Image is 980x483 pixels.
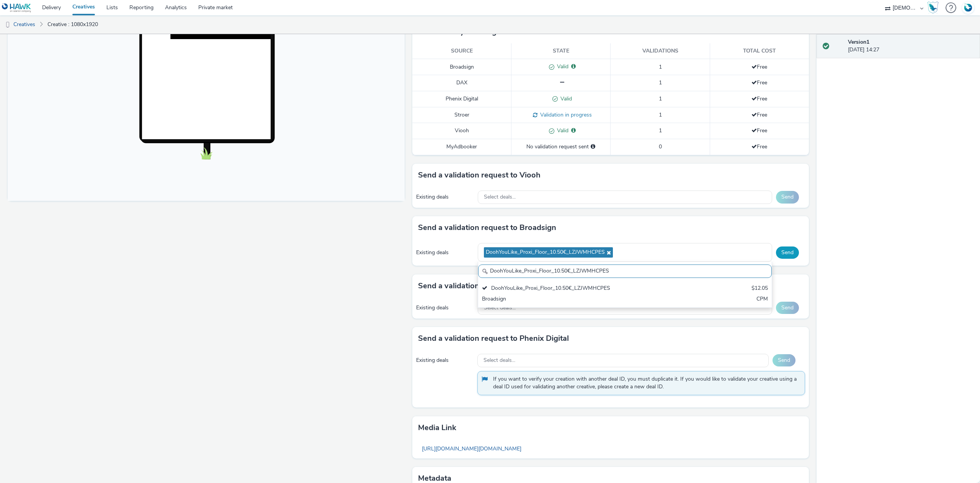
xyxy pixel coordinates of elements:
[751,79,767,86] span: Free
[848,38,869,46] strong: Version 1
[554,127,568,134] span: Valid
[483,357,515,364] span: Select deals...
[482,295,671,304] div: Broadsign
[416,356,474,364] div: Existing deals
[44,15,102,34] a: Creative : 1080x1920
[710,43,809,59] th: Total cost
[751,284,768,293] div: $12.05
[493,375,797,391] span: If you want to verify your creation with another deal ID, you must duplicate it. If you would lik...
[418,441,525,456] a: [URL][DOMAIN_NAME][DOMAIN_NAME]
[659,127,662,134] span: 1
[412,59,511,75] td: Broadsign
[4,21,11,29] img: dooh
[486,249,605,256] span: DoohYouLike_Proxi_Floor_10.50€_LZJWMHCPES
[659,111,662,118] span: 1
[776,302,799,314] button: Send
[416,304,474,312] div: Existing deals
[751,63,767,71] span: Free
[927,2,942,14] a: Hawk Academy
[2,3,31,13] img: undefined Logo
[659,79,662,86] span: 1
[751,127,767,134] span: Free
[418,422,456,434] h3: Media link
[848,38,974,54] div: [DATE] 14:27
[412,91,511,107] td: Phenix Digital
[659,95,662,102] span: 1
[751,111,767,118] span: Free
[751,95,767,102] span: Free
[412,139,511,155] td: MyAdbooker
[756,295,768,304] div: CPM
[515,143,606,151] div: No validation request sent
[776,246,799,259] button: Send
[418,333,569,344] h3: Send a validation request to Phenix Digital
[751,143,767,150] span: Free
[418,222,556,233] h3: Send a validation request to Broadsign
[412,75,511,91] td: DAX
[482,284,671,293] div: DoohYouLike_Proxi_Floor_10.50€_LZJWMHCPES
[537,111,592,118] span: Validation in progress
[554,63,568,70] span: Valid
[412,43,511,59] th: Source
[558,95,572,102] span: Valid
[412,123,511,139] td: Viooh
[776,191,799,203] button: Send
[927,2,939,14] img: Hawk Academy
[659,63,662,71] span: 1
[416,193,474,201] div: Existing deals
[659,143,662,150] span: 0
[773,354,795,366] button: Send
[478,264,772,278] input: Search......
[591,143,595,151] div: Please select a deal below and click on Send to send a validation request to MyAdbooker.
[611,43,710,59] th: Validations
[418,280,566,292] h3: Send a validation request to MyAdbooker
[484,305,516,311] span: Select deals...
[418,169,541,181] h3: Send a validation request to Viooh
[962,2,974,13] img: Account FR
[484,194,516,200] span: Select deals...
[511,43,611,59] th: State
[412,107,511,123] td: Stroer
[416,249,474,256] div: Existing deals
